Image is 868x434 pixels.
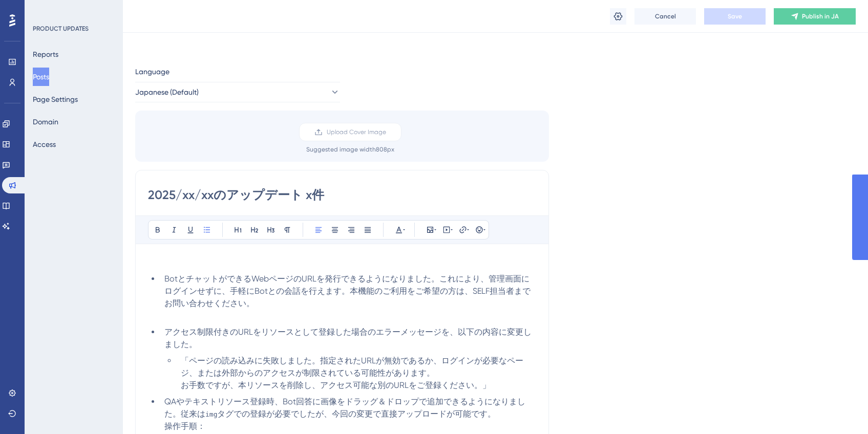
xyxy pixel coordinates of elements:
span: img [205,410,217,418]
span: Cancel [655,12,676,20]
span: Upload Cover Image [327,128,386,136]
span: タグでの登録が必要でしたが、今回の変更で直接アップロードが可能です。 [217,409,496,419]
span: 「ページの読み込みに失敗しました。指定されたURLが無効であるか、ログインが必要なページ、または外部からのアクセスが制限されている可能性があります。 [181,356,523,378]
div: Suggested image width 808 px [306,145,394,154]
button: Access [33,135,56,154]
button: Page Settings [33,90,78,108]
span: Publish in JA [802,12,839,20]
button: Save [704,8,766,25]
span: Language [135,66,170,78]
span: QAやテキストリソース登録時、Bot回答に画像をドラッグ＆ドロップで追加できるようになりました。従来は [164,397,525,419]
span: Japanese (Default) [135,86,199,98]
span: 操作手順： [164,421,205,431]
button: Reports [33,45,58,63]
button: Posts [33,68,49,86]
button: Japanese (Default) [135,82,340,102]
button: Publish in JA [774,8,856,25]
span: アクセス制限付きのURLをリソースとして登録した場合のエラーメッセージを、以下の内容に変更しました。 [164,327,532,349]
button: Domain [33,113,58,131]
span: お手数ですが、本リソースを削除し、アクセス可能な別のURLをご登録ください。」 [181,380,491,390]
span: Save [728,12,742,20]
div: PRODUCT UPDATES [33,25,89,33]
iframe: UserGuiding AI Assistant Launcher [825,394,856,424]
button: Cancel [634,8,696,25]
input: Post Title [148,187,536,203]
span: BotとチャットができるWebページのURLを発行できるようになりました。これにより、管理画面にログインせずに、手軽にBotとの会話を行えます。本機能のご利用をご希望の方は、SELF担当者までお... [164,274,531,308]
